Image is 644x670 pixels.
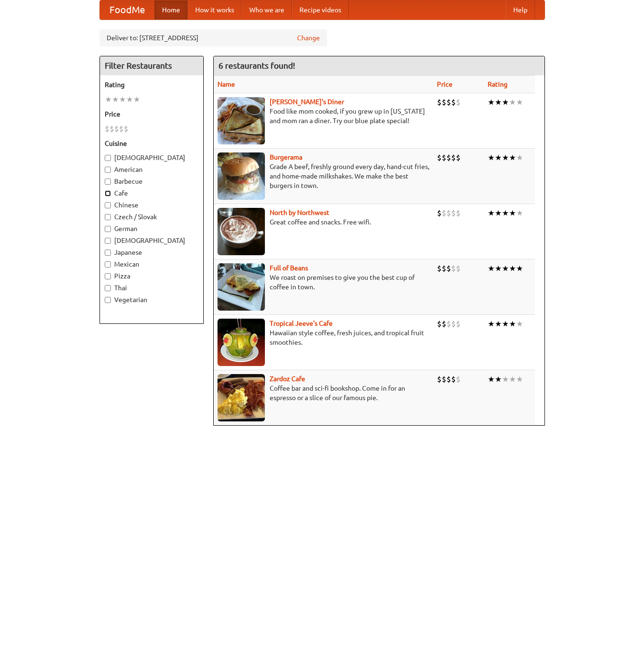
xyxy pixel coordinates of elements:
[437,97,442,107] li: $
[126,94,133,105] li: ★
[442,208,446,218] li: $
[516,208,523,218] li: ★
[437,208,442,218] li: $
[502,319,509,329] li: ★
[105,285,111,291] input: Thai
[105,200,199,210] label: Chinese
[442,263,446,274] li: $
[516,97,523,107] li: ★
[442,152,446,163] li: $
[105,177,199,186] label: Barbecue
[105,271,199,281] label: Pizza
[509,208,516,218] li: ★
[188,0,242,19] a: How it works
[105,179,111,185] input: Barbecue
[218,61,295,70] ng-pluralize: 6 restaurants found!
[218,80,235,88] a: Name
[502,263,509,274] li: ★
[124,124,128,134] li: $
[488,208,495,218] li: ★
[105,226,111,232] input: German
[442,97,446,107] li: $
[105,167,111,173] input: American
[495,152,502,163] li: ★
[105,224,199,233] label: German
[451,374,456,384] li: $
[488,263,495,274] li: ★
[218,319,265,366] img: jeeves.jpg
[437,152,442,163] li: $
[495,319,502,329] li: ★
[456,319,461,329] li: $
[109,124,114,134] li: $
[437,80,453,88] a: Price
[451,97,456,107] li: $
[442,374,446,384] li: $
[446,374,451,384] li: $
[488,152,495,163] li: ★
[516,319,523,329] li: ★
[270,320,333,327] a: Tropical Jeeve's Cafe
[437,263,442,274] li: $
[270,375,305,383] a: Zardoz Cafe
[509,152,516,163] li: ★
[105,153,199,162] label: [DEMOGRAPHIC_DATA]
[105,94,112,105] li: ★
[112,94,119,105] li: ★
[488,80,508,88] a: Rating
[218,384,429,402] p: Coffee bar and sci-fi bookshop. Come in for an espresso or a slice of our famous pie.
[270,209,329,216] a: North by Northwest
[509,374,516,384] li: ★
[495,208,502,218] li: ★
[451,208,456,218] li: $
[502,374,509,384] li: ★
[292,0,349,19] a: Recipe videos
[114,124,119,134] li: $
[270,98,344,106] a: [PERSON_NAME]'s Diner
[105,283,199,293] label: Thai
[446,263,451,274] li: $
[451,263,456,274] li: $
[218,208,265,255] img: north.jpg
[105,124,109,134] li: $
[100,0,154,19] a: FoodMe
[456,152,461,163] li: $
[105,236,199,245] label: [DEMOGRAPHIC_DATA]
[105,261,111,268] input: Mexican
[242,0,292,19] a: Who we are
[100,56,203,75] h4: Filter Restaurants
[451,319,456,329] li: $
[509,263,516,274] li: ★
[456,374,461,384] li: $
[105,248,199,257] label: Japanese
[502,152,509,163] li: ★
[119,124,124,134] li: $
[105,212,199,222] label: Czech / Slovak
[502,208,509,218] li: ★
[446,152,451,163] li: $
[105,238,111,244] input: [DEMOGRAPHIC_DATA]
[218,162,429,190] p: Grade A beef, freshly ground every day, hand-cut fries, and home-made milkshakes. We make the bes...
[495,374,502,384] li: ★
[516,152,523,163] li: ★
[509,97,516,107] li: ★
[105,259,199,269] label: Mexican
[105,188,199,198] label: Cafe
[105,80,199,89] h5: Rating
[495,263,502,274] li: ★
[105,155,111,161] input: [DEMOGRAPHIC_DATA]
[502,97,509,107] li: ★
[270,264,308,272] b: Full of Beans
[456,97,461,107] li: $
[451,152,456,163] li: $
[297,33,320,43] a: Change
[488,319,495,329] li: ★
[456,263,461,274] li: $
[446,208,451,218] li: $
[154,0,188,19] a: Home
[218,152,265,200] img: burgerama.jpg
